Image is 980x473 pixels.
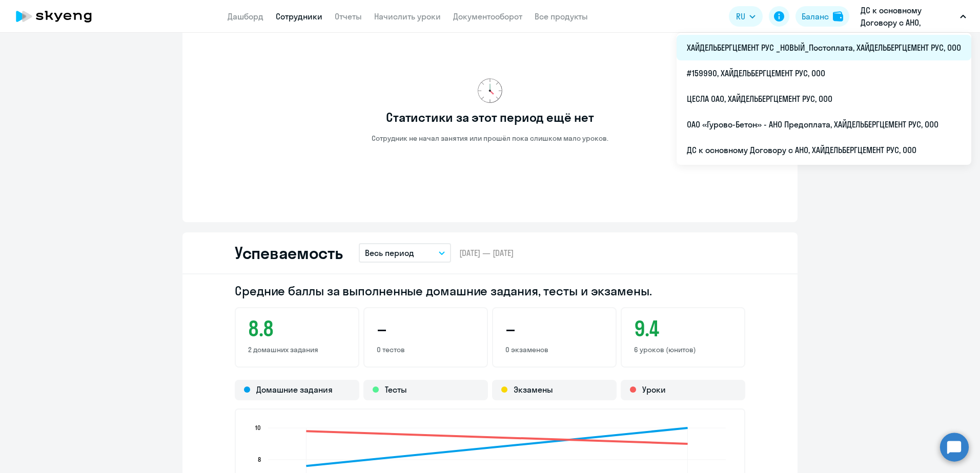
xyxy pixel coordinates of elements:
button: ДС к основному Договору с АНО, ХАЙДЕЛЬБЕРГЦЕМЕНТ РУС, ООО [855,4,971,29]
h3: – [505,316,603,341]
div: Баланс [802,10,829,23]
a: Отчеты [335,11,362,21]
div: Уроки [621,380,745,400]
p: ДС к основному Договору с АНО, ХАЙДЕЛЬБЕРГЦЕМЕНТ РУС, ООО [861,4,956,29]
a: Сотрудники [276,11,322,21]
div: Экзамены [492,380,617,400]
ul: RU [677,33,971,165]
img: balance [833,11,843,21]
text: 8 [258,456,261,463]
a: Дашборд [228,11,263,21]
text: 10 [255,424,261,432]
h3: Статистики за этот период ещё нет [386,109,594,125]
div: Домашние задания [235,380,359,400]
p: Сотрудник не начал занятия или прошёл пока слишком мало уроков. [372,134,608,143]
img: no-data [478,78,502,103]
h3: 8.8 [248,316,346,341]
button: Балансbalance [795,6,849,27]
p: 0 экзаменов [505,345,603,354]
h2: Средние баллы за выполненные домашние задания, тесты и экзамены. [235,283,745,299]
p: Весь период [365,247,414,259]
span: [DATE] — [DATE] [459,247,514,259]
a: Документооборот [453,11,522,21]
p: 6 уроков (юнитов) [634,345,732,354]
h2: Успеваемость [235,243,342,263]
h3: – [377,316,475,341]
button: Весь период [359,243,451,263]
p: 0 тестов [377,345,475,354]
button: RU [729,6,763,27]
a: Начислить уроки [374,11,441,21]
a: Все продукты [535,11,588,21]
span: RU [736,10,745,23]
h3: 9.4 [634,316,732,341]
p: 2 домашних задания [248,345,346,354]
div: Тесты [363,380,488,400]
